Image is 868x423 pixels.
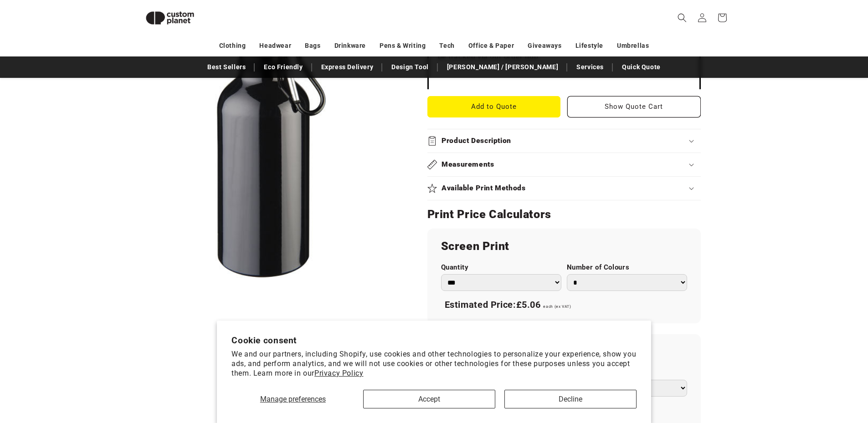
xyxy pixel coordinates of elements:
[468,38,514,54] a: Office & Paper
[427,96,561,117] button: Add to Quote
[334,38,366,54] a: Drinkware
[231,335,637,346] h2: Cookie consent
[442,136,511,146] h2: Product Description
[380,38,426,54] a: Pens & Writing
[617,38,649,54] a: Umbrellas
[504,390,637,408] button: Decline
[305,38,320,54] a: Bags
[439,38,454,54] a: Tech
[442,183,526,193] h2: Available Print Methods
[427,207,701,222] h2: Print Price Calculators
[672,8,692,28] summary: Search
[427,153,701,176] summary: Measurements
[543,304,571,309] span: each (ex VAT)
[138,4,202,32] img: Custom Planet
[317,59,378,75] a: Express Delivery
[441,263,561,272] label: Quantity
[203,59,250,75] a: Best Sellers
[567,263,687,272] label: Number of Colours
[442,59,563,75] a: [PERSON_NAME] / [PERSON_NAME]
[567,96,701,117] button: Show Quote Cart
[219,38,246,54] a: Clothing
[516,299,541,310] span: £5.06
[231,350,637,378] p: We and our partners, including Shopify, use cookies and other technologies to personalize your ex...
[314,369,363,377] a: Privacy Policy
[617,59,665,75] a: Quick Quote
[441,239,687,254] h2: Screen Print
[260,395,326,403] span: Manage preferences
[259,59,307,75] a: Eco Friendly
[575,38,603,54] a: Lifestyle
[231,390,354,408] button: Manage preferences
[363,390,495,408] button: Accept
[528,38,561,54] a: Giveaways
[716,325,868,423] iframe: Chat Widget
[427,129,701,153] summary: Product Description
[441,296,687,315] div: Estimated Price:
[259,38,291,54] a: Headwear
[572,59,608,75] a: Services
[427,177,701,200] summary: Available Print Methods
[387,59,433,75] a: Design Tool
[442,160,494,169] h2: Measurements
[138,14,405,280] media-gallery: Gallery Viewer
